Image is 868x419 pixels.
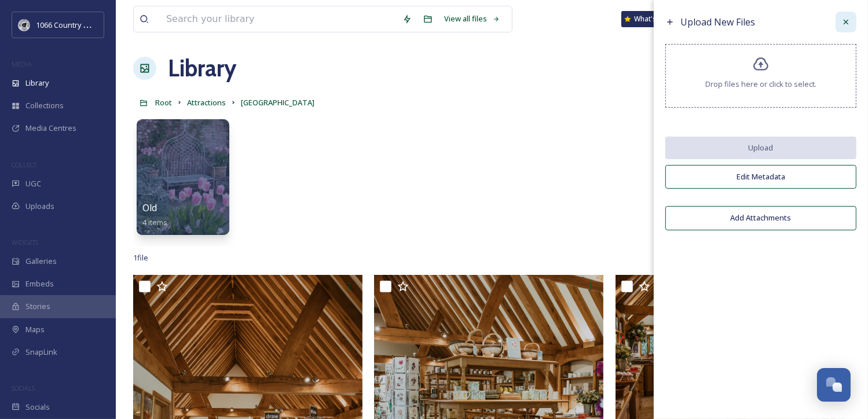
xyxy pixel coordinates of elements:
[241,95,314,109] a: [GEOGRAPHIC_DATA]
[665,165,856,189] button: Edit Metadata
[665,206,856,230] button: Add Attachments
[241,97,314,108] span: [GEOGRAPHIC_DATA]
[665,137,856,159] button: Upload
[133,252,148,263] span: 1 file
[25,201,54,212] span: Uploads
[25,347,57,358] span: SnapLink
[621,11,679,27] a: What's New
[25,402,50,413] span: Socials
[12,238,38,247] span: WIDGETS
[12,160,36,169] span: COLLECT
[12,384,35,392] span: SOCIALS
[680,16,755,28] span: Upload New Files
[160,6,397,32] input: Search your library
[12,60,32,68] span: MEDIA
[19,19,30,31] img: logo_footerstamp.png
[705,79,816,90] span: Drop files here or click to select.
[25,324,45,335] span: Maps
[25,256,57,267] span: Galleries
[25,123,76,134] span: Media Centres
[168,51,236,86] a: Library
[155,95,172,109] a: Root
[142,203,167,227] a: Old4 items
[25,178,41,189] span: UGC
[36,19,118,30] span: 1066 Country Marketing
[25,278,54,289] span: Embeds
[187,97,226,108] span: Attractions
[142,201,157,214] span: Old
[817,368,851,402] button: Open Chat
[187,95,226,109] a: Attractions
[25,301,50,312] span: Stories
[25,78,49,89] span: Library
[142,217,167,227] span: 4 items
[438,8,506,30] a: View all files
[155,97,172,108] span: Root
[25,100,64,111] span: Collections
